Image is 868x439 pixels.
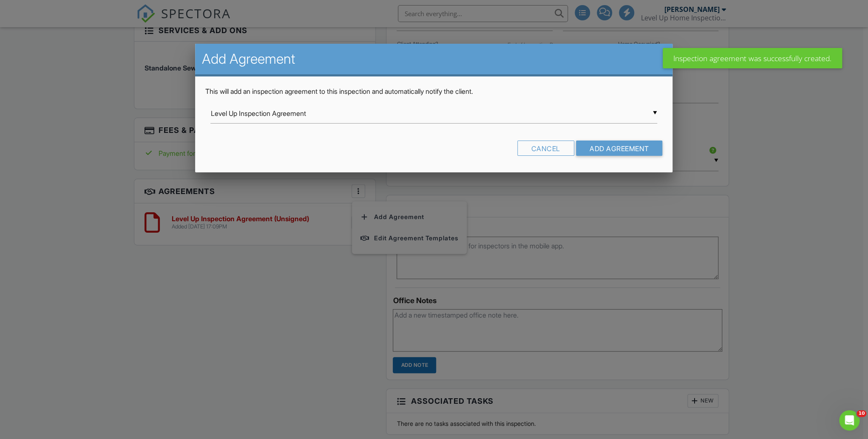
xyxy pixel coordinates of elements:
[517,141,574,156] div: Cancel
[202,51,666,68] h2: Add Agreement
[839,410,859,431] iframe: Intercom live chat
[576,141,663,156] input: Add Agreement
[205,87,662,96] p: This will add an inspection agreement to this inspection and automatically notify the client.
[663,48,842,68] div: Inspection agreement was successfully created.
[857,410,866,417] span: 10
